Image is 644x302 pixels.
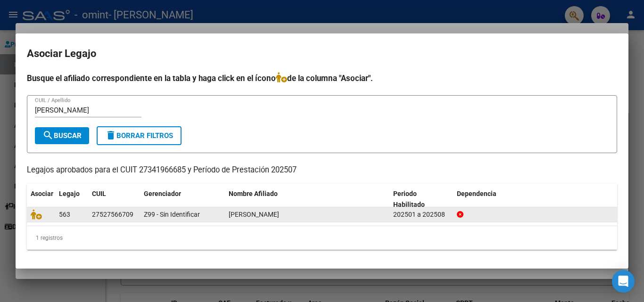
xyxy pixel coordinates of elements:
[144,211,200,218] span: Z99 - Sin Identificar
[105,130,116,141] mat-icon: delete
[42,130,54,141] mat-icon: search
[393,209,449,220] div: 202501 a 202508
[389,184,453,215] datatable-header-cell: Periodo Habilitado
[31,190,53,197] span: Asociar
[55,184,88,215] datatable-header-cell: Legajo
[27,164,617,176] p: Legajos aprobados para el CUIT 27341966685 y Período de Prestación 202507
[35,127,89,144] button: Buscar
[105,131,173,140] span: Borrar Filtros
[27,226,617,250] div: 1 registros
[140,184,225,215] datatable-header-cell: Gerenciador
[612,270,635,293] div: Open Intercom Messenger
[144,190,181,197] span: Gerenciador
[225,184,389,215] datatable-header-cell: Nombre Afiliado
[27,184,55,215] datatable-header-cell: Asociar
[393,190,425,208] span: Periodo Habilitado
[27,45,617,63] h2: Asociar Legajo
[229,190,278,197] span: Nombre Afiliado
[453,184,618,215] datatable-header-cell: Dependencia
[59,211,70,218] span: 563
[59,190,80,197] span: Legajo
[88,184,140,215] datatable-header-cell: CUIL
[92,190,106,197] span: CUIL
[27,72,617,84] h4: Busque el afiliado correspondiente en la tabla y haga click en el ícono de la columna "Asociar".
[42,131,82,140] span: Buscar
[97,126,182,145] button: Borrar Filtros
[457,190,496,197] span: Dependencia
[229,211,279,218] span: GARCIA MARTINA PILAR
[92,209,133,220] div: 27527566709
